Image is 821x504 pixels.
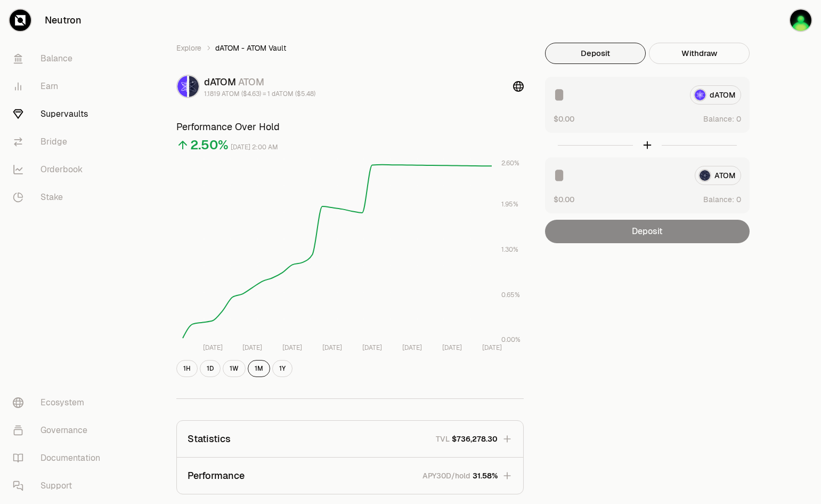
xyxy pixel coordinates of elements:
[422,470,470,481] p: APY30D/hold
[4,128,115,156] a: Bridge
[177,458,523,494] button: PerformanceAPY30D/hold31.58%
[649,43,750,64] button: Withdraw
[176,360,198,377] button: 1H
[215,43,286,53] span: dATOM - ATOM Vault
[554,113,574,124] button: $0.00
[501,291,520,299] tspan: 0.65%
[204,90,315,98] div: 1.1819 ATOM ($4.63) = 1 dATOM ($5.48)
[703,194,734,205] span: Balance:
[442,343,461,352] tspan: [DATE]
[231,141,278,154] div: [DATE] 2:00 AM
[177,421,523,457] button: StatisticsTVL$736,278.30
[4,472,115,500] a: Support
[4,183,115,211] a: Stake
[501,335,521,344] tspan: 0.00%
[322,343,342,352] tspan: [DATE]
[272,360,292,377] button: 1Y
[554,194,574,205] button: $0.00
[4,417,115,444] a: Governance
[282,343,302,352] tspan: [DATE]
[190,137,229,154] div: 2.50%
[202,343,222,352] tspan: [DATE]
[452,434,498,444] span: $736,278.30
[188,431,231,446] p: Statistics
[501,159,519,167] tspan: 2.60%
[238,76,264,88] span: ATOM
[177,76,187,97] img: dATOM Logo
[703,114,734,124] span: Balance:
[4,45,115,73] a: Balance
[473,470,498,481] span: 31.58%
[248,360,270,377] button: 1M
[176,43,201,53] a: Explore
[188,468,245,483] p: Performance
[223,360,246,377] button: 1W
[4,156,115,183] a: Orderbook
[501,245,518,254] tspan: 1.30%
[436,434,450,444] p: TVL
[204,75,315,90] div: dATOM
[790,10,811,31] img: PBV
[200,360,221,377] button: 1D
[402,343,421,352] tspan: [DATE]
[176,43,524,53] nav: breadcrumb
[482,343,501,352] tspan: [DATE]
[362,343,381,352] tspan: [DATE]
[242,343,262,352] tspan: [DATE]
[545,43,646,64] button: Deposit
[4,73,115,100] a: Earn
[501,200,518,209] tspan: 1.95%
[189,76,199,97] img: ATOM Logo
[176,119,524,134] h3: Performance Over Hold
[4,100,115,128] a: Supervaults
[4,444,115,472] a: Documentation
[4,389,115,417] a: Ecosystem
